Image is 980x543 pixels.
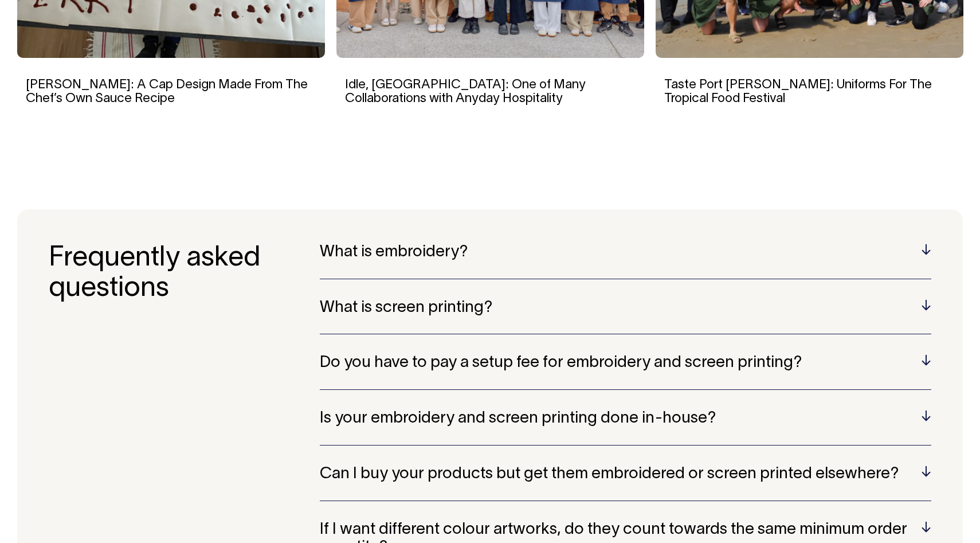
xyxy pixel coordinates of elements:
[320,466,931,483] h5: Can I buy your products but get them embroidered or screen printed elsewhere?
[320,244,931,261] h5: What is embroidery?
[320,354,931,372] h5: Do you have to pay a setup fee for embroidery and screen printing?
[345,79,586,104] a: Idle, [GEOGRAPHIC_DATA]: One of Many Collaborations with Anyday Hospitality
[664,79,932,104] a: Taste Port [PERSON_NAME]: Uniforms For The Tropical Food Festival
[320,299,931,317] h5: What is screen printing?
[320,410,931,428] h5: Is your embroidery and screen printing done in-house?
[26,79,308,104] a: [PERSON_NAME]: A Cap Design Made From The Chef’s Own Sauce Recipe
